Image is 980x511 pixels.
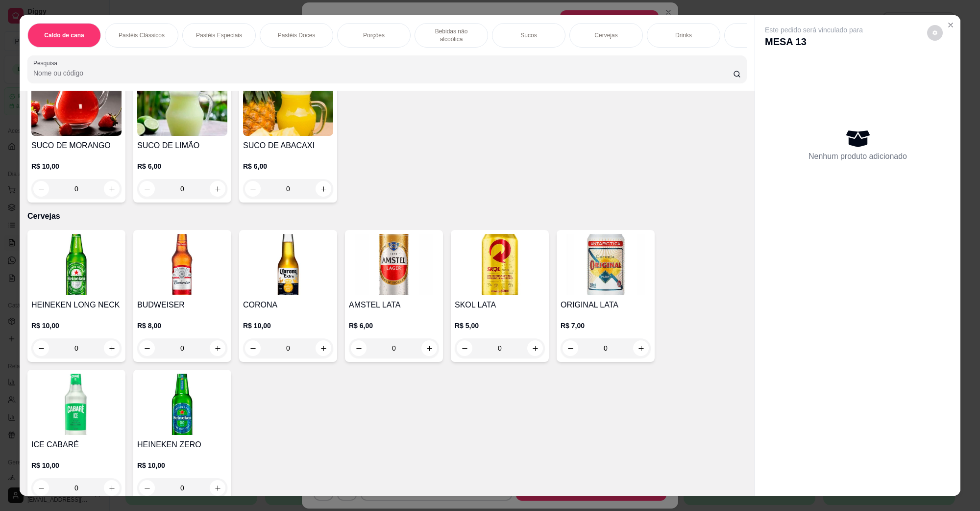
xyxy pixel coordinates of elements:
button: Close [943,17,958,33]
button: increase-product-quantity [527,340,543,356]
p: Porções [363,31,385,39]
button: decrease-product-quantity [351,340,367,356]
p: R$ 8,00 [137,321,227,331]
button: increase-product-quantity [104,340,120,356]
p: Cervejas [27,210,747,222]
button: decrease-product-quantity [33,480,49,496]
p: R$ 6,00 [137,161,227,171]
p: R$ 10,00 [137,460,227,470]
label: Pesquisa [33,59,61,67]
p: Sucos [520,31,537,39]
button: decrease-product-quantity [245,181,261,197]
h4: CORONA [243,299,333,311]
button: increase-product-quantity [210,340,225,356]
button: increase-product-quantity [421,340,437,356]
img: product-image [561,234,651,295]
h4: BUDWEISER [137,299,227,311]
h4: SUCO DE MORANGO [31,140,122,152]
h4: ICE CABARÉ [31,439,122,451]
img: product-image [349,234,439,295]
p: Nenhum produto adicionado [808,151,907,162]
button: increase-product-quantity [210,480,225,496]
p: R$ 10,00 [31,460,122,470]
input: Pesquisa [33,68,733,78]
p: Pastéis Especiais [196,31,242,39]
p: Cervejas [594,31,617,39]
h4: HEINEKEN LONG NECK [31,299,122,311]
img: product-image [455,234,545,295]
button: increase-product-quantity [633,340,649,356]
button: increase-product-quantity [104,181,120,197]
img: product-image [31,374,122,435]
p: R$ 5,00 [455,321,545,331]
p: Pastéis Clássicos [119,31,165,39]
img: product-image [137,374,227,435]
p: R$ 7,00 [561,321,651,331]
h4: SKOL LATA [455,299,545,311]
h4: SUCO DE ABACAXI [243,140,333,152]
button: increase-product-quantity [316,340,331,356]
button: increase-product-quantity [104,480,120,496]
img: product-image [137,75,227,136]
button: decrease-product-quantity [927,25,943,41]
p: R$ 10,00 [243,321,333,331]
h4: HEINEKEN ZERO [137,439,227,451]
p: Este pedido será vinculado para [765,25,863,35]
img: product-image [243,234,333,295]
button: increase-product-quantity [210,181,225,197]
button: decrease-product-quantity [33,181,49,197]
h4: SUCO DE LIMÃO [137,140,227,152]
img: product-image [31,234,122,295]
p: R$ 10,00 [31,321,122,331]
button: decrease-product-quantity [139,340,155,356]
button: decrease-product-quantity [245,340,261,356]
p: Pastéis Doces [278,31,316,39]
p: R$ 10,00 [31,161,122,171]
img: product-image [137,234,227,295]
p: R$ 6,00 [243,161,333,171]
p: Bebidas não alcoólica [423,27,480,43]
button: decrease-product-quantity [139,480,155,496]
img: product-image [243,75,333,136]
img: product-image [31,75,122,136]
button: increase-product-quantity [316,181,331,197]
p: Caldo de cana [44,31,84,39]
button: decrease-product-quantity [33,340,49,356]
button: decrease-product-quantity [563,340,578,356]
p: MESA 13 [765,35,863,49]
p: R$ 6,00 [349,321,439,331]
h4: AMSTEL LATA [349,299,439,311]
button: decrease-product-quantity [139,181,155,197]
button: decrease-product-quantity [457,340,472,356]
h4: ORIGINAL LATA [561,299,651,311]
p: Drinks [675,31,692,39]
